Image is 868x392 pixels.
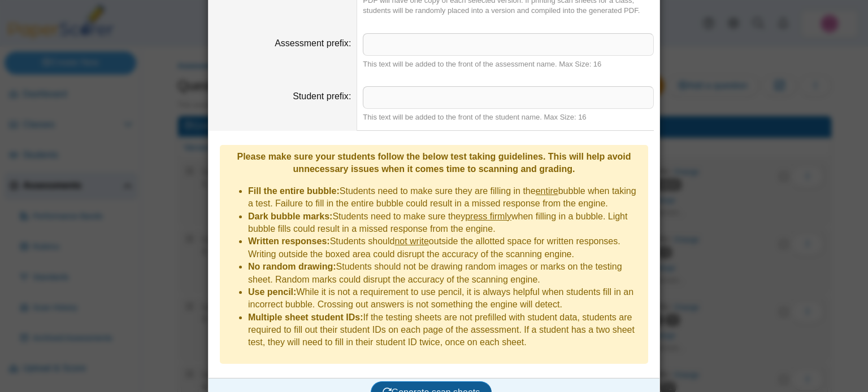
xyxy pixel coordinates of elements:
u: press firmly [465,212,511,221]
li: Students should not be drawing random images or marks on the testing sheet. Random marks could di... [248,261,643,286]
li: If the testing sheets are not prefilled with student data, students are required to fill out thei... [248,311,643,349]
b: Written responses: [248,236,330,246]
b: Use pencil: [248,287,296,297]
label: Student prefix [293,91,351,101]
u: not write [394,236,428,246]
div: This text will be added to the front of the assessment name. Max Size: 16 [363,59,654,69]
li: Students should outside the allotted space for written responses. Writing outside the boxed area ... [248,235,643,261]
li: Students need to make sure they are filling in the bubble when taking a test. Failure to fill in ... [248,185,643,210]
div: This text will be added to the front of the student name. Max Size: 16 [363,112,654,122]
b: Dark bubble marks: [248,212,332,221]
b: No random drawing: [248,262,336,271]
b: Multiple sheet student IDs: [248,312,363,322]
li: While it is not a requirement to use pencil, it is always helpful when students fill in an incorr... [248,286,643,311]
li: Students need to make sure they when filling in a bubble. Light bubble fills could result in a mi... [248,210,643,236]
b: Fill the entire bubble: [248,186,340,196]
u: entire [536,186,558,196]
b: Please make sure your students follow the below test taking guidelines. This will help avoid unne... [237,152,631,174]
label: Assessment prefix [275,38,351,48]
